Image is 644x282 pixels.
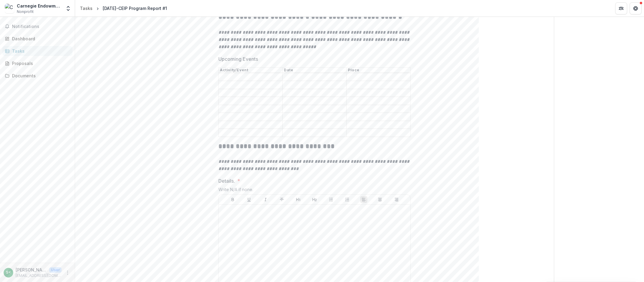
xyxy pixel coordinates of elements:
[80,5,93,11] div: Tasks
[278,196,285,203] button: Strike
[16,273,62,278] p: [EMAIL_ADDRESS][DOMAIN_NAME]
[103,5,167,11] div: [DATE]-CEIP Program Report #1
[12,73,68,79] div: Documents
[218,55,258,63] p: Upcoming Events
[17,9,34,14] span: Nonprofit
[2,58,72,68] a: Proposals
[376,196,384,203] button: Align Center
[16,267,47,273] p: [PERSON_NAME] <[EMAIL_ADDRESS][DOMAIN_NAME]>
[311,196,318,203] button: Heading 2
[347,67,411,73] th: Place
[5,4,14,13] img: Carnegie Endowment for International Peace
[2,46,72,56] a: Tasks
[2,71,72,81] a: Documents
[64,2,72,14] button: Open entity switcher
[49,267,62,273] p: User
[12,36,68,42] div: Dashboard
[295,196,302,203] button: Heading 1
[77,4,169,13] nav: breadcrumb
[17,3,62,9] div: Carnegie Endowment for International Peace
[219,67,283,73] th: Activity/Event
[344,196,351,203] button: Ordered List
[283,67,347,73] th: Date
[630,2,642,14] button: Get Help
[64,269,71,276] button: More
[615,2,627,14] button: Partners
[12,24,70,29] span: Notifications
[77,4,95,13] a: Tasks
[229,196,236,203] button: Bold
[245,196,253,203] button: Underline
[2,34,72,44] a: Dashboard
[218,187,411,194] div: Write N/A if none.
[12,48,68,54] div: Tasks
[12,60,68,67] div: Proposals
[393,196,400,203] button: Align Right
[262,196,269,203] button: Italicize
[2,22,72,31] button: Notifications
[360,196,367,203] button: Align Left
[327,196,335,203] button: Bullet List
[6,271,11,274] div: Svetlana Tugan-Baranovskaya <stugan@ceip.org>
[218,177,235,184] p: Details.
